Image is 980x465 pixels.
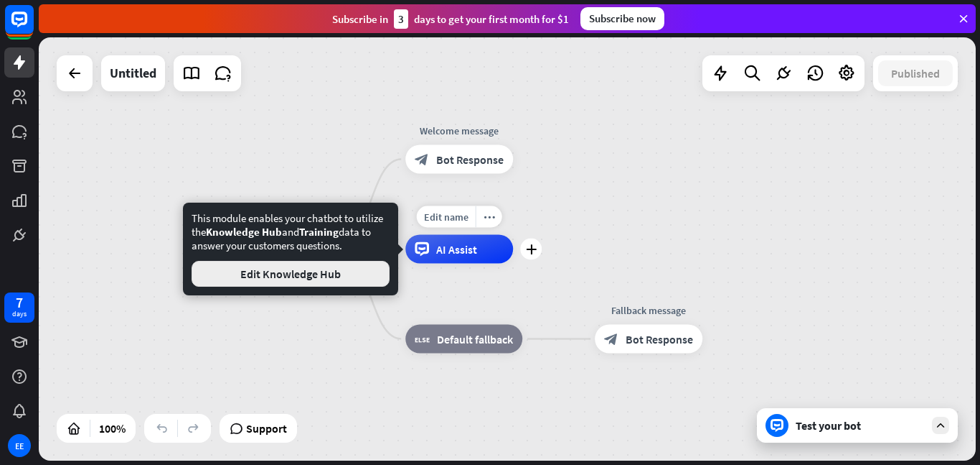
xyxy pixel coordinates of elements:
[584,303,713,318] div: Fallback message
[580,7,664,30] div: Subscribe now
[484,211,495,222] i: more_horiz
[796,418,925,433] div: Test your bot
[192,261,390,287] button: Edit Knowledge Hub
[437,332,513,346] span: Default fallback
[604,332,618,346] i: block_bot_response
[11,6,55,49] button: Open LiveChat chat widget
[878,60,953,86] button: Published
[626,332,693,346] span: Bot Response
[526,244,537,254] i: plus
[436,242,477,257] span: AI Assist
[415,152,429,167] i: block_bot_response
[95,417,130,440] div: 100%
[8,434,31,457] div: EE
[395,124,524,138] div: Welcome message
[246,417,287,440] span: Support
[192,211,390,287] div: This module enables your chatbot to utilize the and data to answer your customers questions.
[394,9,408,29] div: 3
[206,225,282,239] span: Knowledge Hub
[415,332,430,346] i: block_fallback
[424,211,468,224] span: Edit name
[16,296,23,309] div: 7
[299,225,339,239] span: Training
[4,293,34,323] a: 7 days
[436,152,504,167] span: Bot Response
[332,9,569,29] div: Subscribe in days to get your first month for $1
[12,309,27,319] div: days
[110,55,156,91] div: Untitled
